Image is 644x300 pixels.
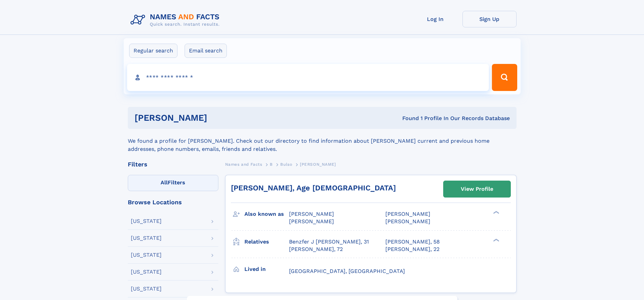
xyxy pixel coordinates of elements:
[225,160,262,168] a: Names and Facts
[131,235,162,241] div: [US_STATE]
[128,11,225,29] img: Logo Names and Facts
[135,114,305,122] h1: [PERSON_NAME]
[270,160,273,168] a: B
[385,238,440,246] a: [PERSON_NAME], 58
[305,115,510,122] div: Found 1 Profile In Our Records Database
[289,218,334,225] span: [PERSON_NAME]
[385,218,430,225] span: [PERSON_NAME]
[461,181,493,197] div: View Profile
[185,44,227,58] label: Email search
[131,218,162,224] div: [US_STATE]
[131,286,162,292] div: [US_STATE]
[289,211,334,217] span: [PERSON_NAME]
[161,179,168,186] span: All
[462,11,517,27] a: Sign Up
[131,252,162,258] div: [US_STATE]
[128,129,517,153] div: We found a profile for [PERSON_NAME]. Check out our directory to find information about [PERSON_N...
[270,162,273,167] span: B
[444,181,510,197] a: View Profile
[131,269,162,275] div: [US_STATE]
[289,238,369,246] a: Benzfer J [PERSON_NAME], 31
[492,238,500,242] div: ❯
[128,161,218,167] div: Filters
[128,175,218,191] label: Filters
[492,210,500,215] div: ❯
[408,11,462,27] a: Log In
[244,208,289,220] h3: Also known as
[289,268,405,274] span: [GEOGRAPHIC_DATA], [GEOGRAPHIC_DATA]
[244,236,289,248] h3: Relatives
[127,64,489,91] input: search input
[128,199,218,205] div: Browse Locations
[280,162,292,167] span: Bulso
[492,64,517,91] button: Search Button
[129,44,177,58] label: Regular search
[289,246,343,253] a: [PERSON_NAME], 72
[244,263,289,275] h3: Lived in
[231,184,396,192] a: [PERSON_NAME], Age [DEMOGRAPHIC_DATA]
[385,246,439,253] a: [PERSON_NAME], 22
[385,211,430,217] span: [PERSON_NAME]
[300,162,336,167] span: [PERSON_NAME]
[280,160,292,168] a: Bulso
